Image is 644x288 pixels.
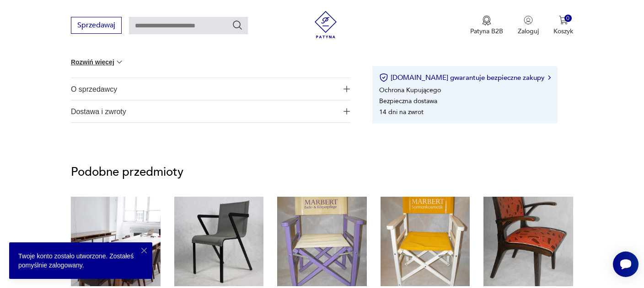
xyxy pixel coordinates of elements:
div: 0 [564,15,572,22]
img: Ikonka użytkownika [524,16,533,25]
a: Sprzedawaj [71,23,122,29]
img: Ikona plusa [343,108,350,115]
li: 14 dni na zwrot [379,107,424,116]
button: Sprzedawaj [71,17,122,34]
p: Patyna B2B [470,27,503,36]
span: O sprzedawcy [71,78,338,100]
img: chevron down [115,58,124,67]
img: Ikona plusa [343,86,350,92]
img: Ikona medalu [482,16,491,26]
span: Dostawa i zwroty [71,100,338,122]
button: Ikona plusaDostawa i zwroty [71,100,350,122]
li: Bezpieczna dostawa [379,96,437,105]
p: Koszyk [553,27,573,36]
button: 0Koszyk [553,16,573,36]
img: Patyna - sklep z meblami i dekoracjami vintage [312,11,339,38]
button: [DOMAIN_NAME] gwarantuje bezpieczne zakupy [379,73,551,82]
iframe: Smartsupp widget button [613,251,639,277]
button: Patyna B2B [470,16,503,36]
div: Twoje konto zostało utworzone. Zostałeś pomyślnie zalogowany. [9,242,152,279]
button: Szukaj [232,20,243,31]
button: Ikona plusaO sprzedawcy [71,78,350,100]
button: Zaloguj [518,16,539,36]
button: Rozwiń więcej [71,58,124,67]
img: Ikona strzałki w prawo [548,75,551,80]
img: Ikona koszyka [559,16,568,25]
a: Ikona medaluPatyna B2B [470,16,503,36]
p: Podobne przedmioty [71,167,573,178]
li: Ochrona Kupującego [379,85,441,94]
p: Zaloguj [518,27,539,36]
img: Ikona certyfikatu [379,73,388,82]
